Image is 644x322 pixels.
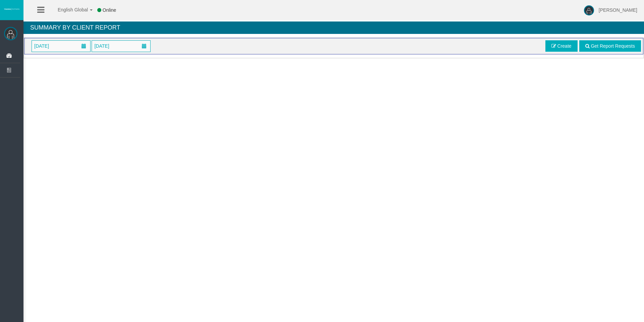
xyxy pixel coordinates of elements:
span: English Global [49,7,88,12]
span: Create [557,43,572,49]
h4: Summary By Client Report [23,21,644,34]
img: logo.svg [3,8,20,10]
img: user-image [584,5,594,15]
span: [DATE] [92,41,111,51]
span: Online [103,7,116,13]
span: Get Report Requests [591,43,635,49]
span: [DATE] [32,41,51,51]
span: [PERSON_NAME] [599,7,637,13]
